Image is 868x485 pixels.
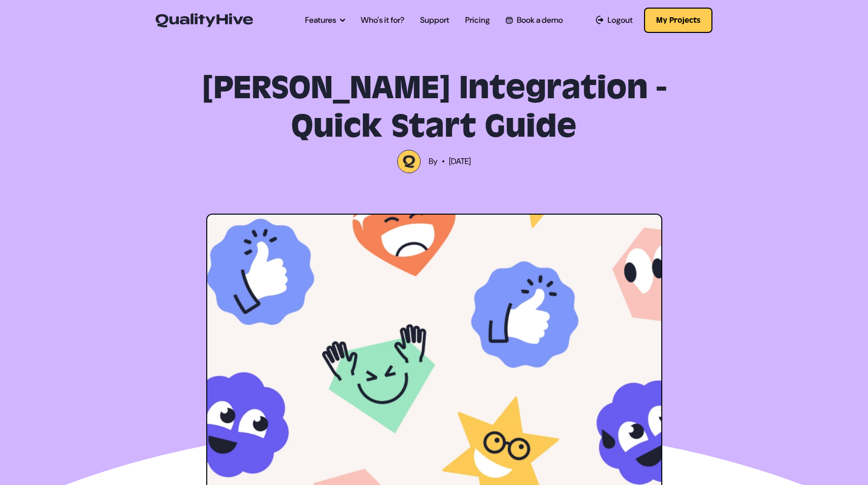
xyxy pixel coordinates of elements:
img: Book a QualityHive Demo [506,17,512,23]
h1: [PERSON_NAME] Integration - Quick Start Guide [199,69,669,146]
span: Logout [608,14,633,26]
a: Features [305,14,345,26]
a: Support [420,14,449,26]
a: Book a demo [506,14,562,26]
img: QualityHive - Bug Tracking Tool [156,13,253,27]
span: [DATE] [449,155,471,168]
a: Logout [596,14,633,26]
button: My Projects [644,8,712,33]
img: QualityHive Logo [397,150,421,173]
span: By [429,155,438,168]
span: • [442,155,445,168]
a: Pricing [465,14,490,26]
a: Who's it for? [361,14,404,26]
